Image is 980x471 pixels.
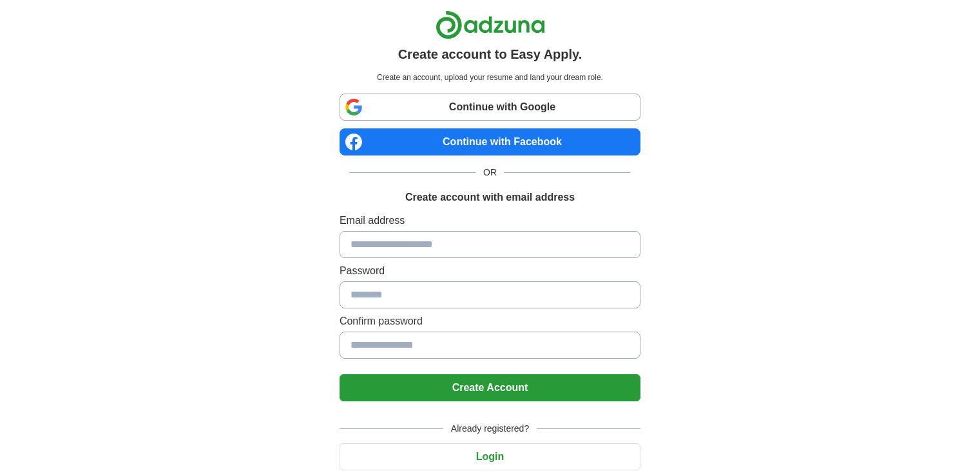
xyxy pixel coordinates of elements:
h1: Create account to Easy Apply. [398,45,582,64]
label: Password [340,263,640,279]
button: Login [340,443,640,470]
button: Create Account [340,374,640,401]
a: Login [340,451,640,462]
span: OR [476,166,504,179]
a: Continue with Facebook [340,128,640,155]
img: Adzuna logo [436,10,545,39]
a: Continue with Google [340,94,640,121]
span: Already registered? [443,422,537,436]
label: Confirm password [340,314,640,329]
p: Create an account, upload your resume and land your dream role. [342,72,638,83]
h1: Create account with email address [405,190,575,205]
label: Email address [340,213,640,228]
